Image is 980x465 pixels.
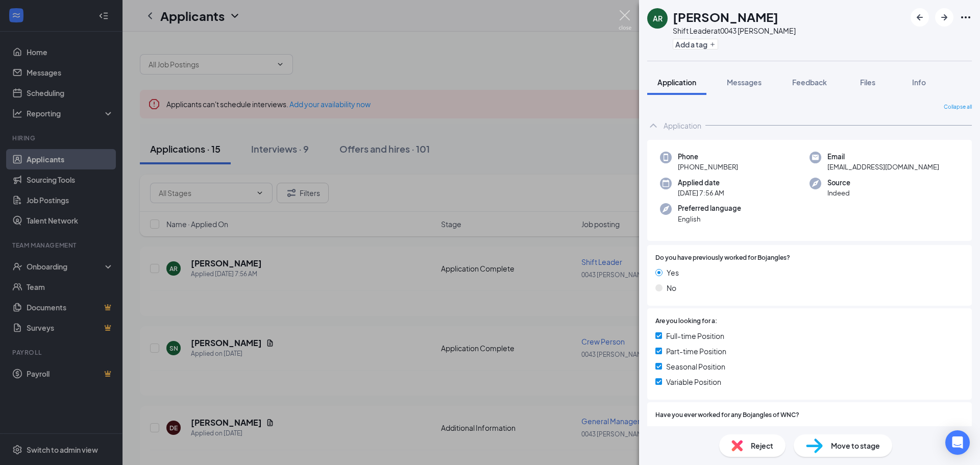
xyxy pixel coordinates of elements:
svg: ArrowRight [938,11,950,23]
span: [DATE] 7:56 AM [678,188,724,198]
span: No [667,282,676,293]
span: Have you ever worked for any Bojangles of WNC? [655,410,799,420]
div: Shift Leader at 0043 [PERSON_NAME] [673,26,796,36]
button: PlusAdd a tag [673,39,718,50]
span: Yes [667,424,679,435]
svg: Plus [709,41,716,47]
svg: Ellipses [960,11,972,23]
div: AR [653,13,663,23]
div: Open Intercom Messenger [945,430,970,455]
span: English [678,214,741,224]
span: Preferred language [678,203,741,213]
button: ArrowRight [935,8,953,27]
span: Phone [678,152,738,162]
span: Applied date [678,178,724,188]
span: Full-time Position [666,330,724,341]
span: Seasonal Position [666,361,725,372]
button: ArrowLeftNew [911,8,929,27]
span: Yes [667,267,679,278]
span: Files [860,78,875,87]
span: [PHONE_NUMBER] [678,162,738,172]
span: Collapse all [944,103,972,111]
span: Variable Position [666,376,721,387]
span: Info [912,78,926,87]
span: Messages [727,78,762,87]
span: Indeed [827,188,850,198]
span: Part-time Position [666,346,726,357]
span: Do you have previously worked for Bojangles? [655,253,790,263]
div: Application [664,120,701,131]
svg: ChevronUp [647,119,659,132]
h1: [PERSON_NAME] [673,8,778,26]
span: Feedback [792,78,827,87]
span: Reject [751,440,773,451]
span: Move to stage [831,440,880,451]
span: [EMAIL_ADDRESS][DOMAIN_NAME] [827,162,939,172]
svg: ArrowLeftNew [914,11,926,23]
span: Application [657,78,696,87]
span: Source [827,178,850,188]
span: Are you looking for a: [655,316,717,326]
span: Email [827,152,939,162]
